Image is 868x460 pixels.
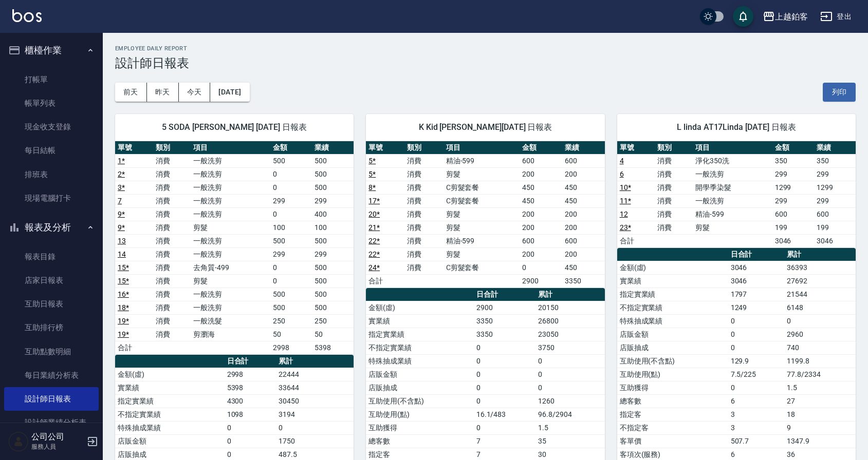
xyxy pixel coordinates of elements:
td: 500 [312,274,354,287]
a: 排班表 [4,163,99,186]
td: 2960 [784,328,856,341]
td: 店販金額 [617,328,728,341]
th: 單號 [115,141,153,155]
a: 打帳單 [4,68,99,91]
button: 昨天 [147,83,179,102]
td: 3350 [562,274,605,287]
td: 互助使用(不含點) [366,394,473,408]
a: 互助點數明細 [4,340,99,363]
td: 消費 [404,207,443,221]
td: 3 [728,421,785,434]
td: 合計 [366,274,404,287]
td: 消費 [404,261,443,274]
td: 消費 [655,207,693,221]
td: 500 [312,287,354,301]
td: 50 [312,328,354,341]
td: 6148 [784,301,856,314]
td: 互助使用(不含點) [617,354,728,368]
td: 3046 [814,234,856,247]
td: 消費 [153,314,191,328]
td: 0 [728,341,785,354]
td: 3194 [276,408,354,421]
td: 450 [562,181,605,194]
td: 一般洗剪 [191,167,270,181]
a: 現場電腦打卡 [4,186,99,210]
td: 77.8/2334 [784,368,856,381]
button: 前天 [115,83,147,102]
td: 剪髮 [444,247,520,261]
td: 299 [270,247,312,261]
div: 上越鉑客 [775,10,808,23]
td: 一般洗剪 [693,167,772,181]
td: 100 [312,221,354,234]
th: 項目 [444,141,520,155]
td: 1299 [814,181,856,194]
button: 列印 [823,83,856,102]
td: 一般洗剪 [693,194,772,207]
td: 剪髮 [444,167,520,181]
td: 2998 [270,341,312,354]
td: 合計 [617,234,655,247]
a: 帳單列表 [4,91,99,115]
td: 450 [520,181,562,194]
td: 金額(虛) [115,368,225,381]
td: 0 [225,434,276,448]
td: 0 [270,274,312,287]
td: 1347.9 [784,434,856,448]
a: 13 [118,237,126,245]
th: 金額 [520,141,562,155]
td: 500 [312,181,354,194]
td: C剪髮套餐 [444,261,520,274]
td: 剪髮 [444,207,520,221]
th: 項目 [693,141,772,155]
td: 199 [814,221,856,234]
td: 0 [784,314,856,328]
td: 0 [474,341,535,354]
td: C剪髮套餐 [444,194,520,207]
td: 1199.8 [784,354,856,368]
a: 7 [118,197,122,205]
td: 3350 [474,328,535,341]
th: 累計 [535,288,605,301]
td: 299 [814,167,856,181]
th: 單號 [617,141,655,155]
td: 100 [270,221,312,234]
th: 類別 [655,141,693,155]
td: 指定實業績 [617,287,728,301]
td: 精油-599 [693,207,772,221]
td: 消費 [404,181,443,194]
a: 14 [118,250,126,258]
td: 一般洗剪 [191,181,270,194]
img: Logo [12,9,42,22]
td: 消費 [655,154,693,167]
td: 實業績 [115,381,225,394]
td: 3046 [728,261,785,274]
td: 200 [562,167,605,181]
td: 一般洗剪 [191,287,270,301]
td: 299 [814,194,856,207]
td: 200 [520,221,562,234]
td: 1797 [728,287,785,301]
td: 消費 [404,234,443,247]
td: 實業績 [617,274,728,287]
img: Person [8,431,29,452]
td: 1098 [225,408,276,421]
td: 0 [474,381,535,394]
td: 特殊抽成業績 [115,421,225,434]
a: 6 [620,170,624,178]
span: L linda AT17Linda [DATE] 日報表 [630,122,843,132]
td: 消費 [153,247,191,261]
td: 總客數 [617,394,728,408]
td: 消費 [404,247,443,261]
th: 日合計 [474,288,535,301]
a: 4 [620,157,624,165]
td: 合計 [115,341,153,354]
td: 消費 [404,167,443,181]
td: 500 [270,234,312,247]
td: 一般洗剪 [191,194,270,207]
td: 特殊抽成業績 [617,314,728,328]
td: 一般洗剪 [191,247,270,261]
th: 日合計 [728,248,785,261]
td: 0 [270,181,312,194]
th: 業績 [814,141,856,155]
